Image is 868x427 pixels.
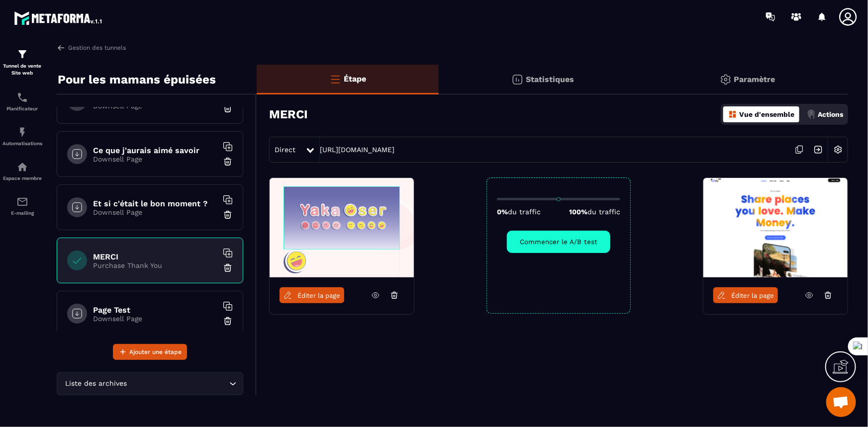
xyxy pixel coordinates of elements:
p: Downsell Page [93,102,217,110]
span: Ajouter une étape [129,347,182,357]
p: E-mailing [2,210,42,216]
a: emailemailE-mailing [2,188,42,223]
p: Purchase Thank You [93,261,217,269]
span: du traffic [587,208,620,216]
a: Éditer la page [280,287,344,303]
a: Éditer la page [713,287,778,303]
img: dashboard-orange.40269519.svg [728,110,737,119]
p: Downsell Page [93,315,217,323]
img: trash [223,103,233,113]
img: formation [16,48,28,60]
img: scheduler [16,91,28,103]
h6: Ce que j'aurais aimé savoir [93,146,217,155]
p: Downsell Page [93,208,217,216]
span: Direct [275,146,295,154]
p: 0% [497,208,541,216]
p: Automatisations [2,141,42,146]
p: Statistiques [526,75,574,84]
a: schedulerschedulerPlanificateur [2,84,42,119]
img: automations [16,126,28,138]
img: image [270,178,414,277]
img: bars-o.4a397970.svg [329,73,341,85]
img: setting-w.858f3a88.svg [829,140,848,159]
a: formationformationTunnel de vente Site web [2,41,42,84]
img: stats.20deebd0.svg [511,74,523,85]
img: automations [16,161,28,173]
img: email [16,196,28,208]
input: Search for option [129,378,227,389]
p: Tunnel de vente Site web [2,63,42,77]
h6: MERCI [93,252,217,261]
p: Vue d'ensemble [739,110,794,118]
img: trash [223,210,233,220]
img: setting-gr.5f69749f.svg [720,74,732,85]
a: [URL][DOMAIN_NAME] [320,146,394,154]
p: Espace membre [2,175,42,181]
a: automationsautomationsEspace membre [2,154,42,188]
button: Commencer le A/B test [507,231,610,253]
h6: Et si c'était le bon moment ? [93,199,217,208]
a: Ouvrir le chat [826,387,856,417]
img: actions.d6e523a2.png [807,110,816,119]
p: Actions [818,110,843,118]
img: arrow-next.bcc2205e.svg [809,140,828,159]
p: Étape [344,74,366,84]
p: Downsell Page [93,155,217,163]
p: Planificateur [2,106,42,111]
img: trash [223,263,233,273]
span: Éditer la page [297,292,340,299]
p: Paramètre [734,75,775,84]
span: Liste des archives [63,378,129,389]
p: Pour les mamans épuisées [58,70,216,89]
a: automationsautomationsAutomatisations [2,119,42,154]
h6: Page Test [93,305,217,315]
a: Gestion des tunnels [57,43,126,52]
button: Ajouter une étape [113,344,187,360]
img: logo [14,9,103,27]
h3: MERCI [269,107,308,121]
img: image [703,178,848,277]
p: 100% [569,208,620,216]
img: arrow [57,43,66,52]
div: Search for option [57,372,243,395]
span: Éditer la page [731,292,774,299]
img: trash [223,157,233,167]
img: trash [223,316,233,326]
span: du traffic [508,208,541,216]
